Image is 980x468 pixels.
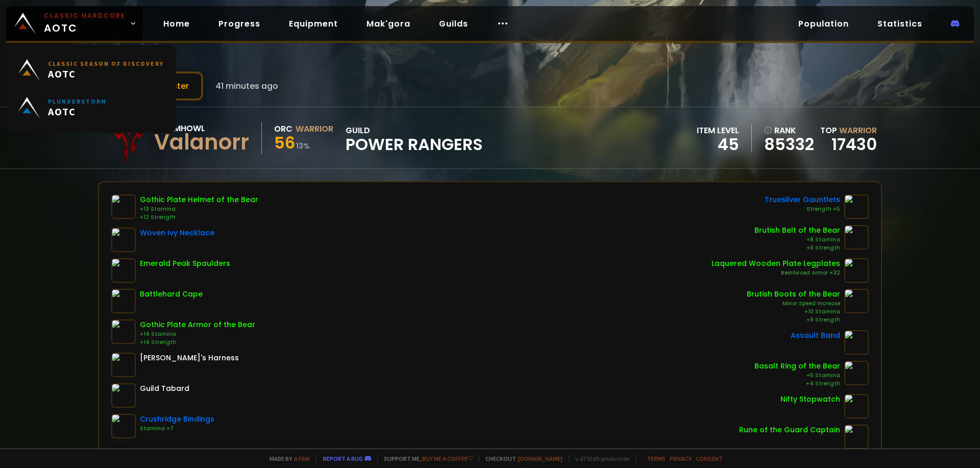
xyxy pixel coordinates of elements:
[831,133,877,156] a: 17430
[747,308,840,316] div: +10 Stamina
[844,225,869,250] img: item-14906
[210,13,268,34] a: Progress
[140,425,214,433] div: Stamina +7
[764,137,814,152] a: 85332
[155,13,198,34] a: Home
[111,289,136,313] img: item-11858
[274,122,292,135] div: Orc
[696,455,723,462] a: Consent
[140,353,239,363] div: [PERSON_NAME]'s Harness
[111,228,136,252] img: item-19159
[844,194,869,219] img: item-7938
[791,330,840,341] div: Assault Band
[869,13,930,34] a: Statistics
[140,205,258,213] div: +13 Stamina
[154,122,249,135] div: Doomhowl
[765,205,840,213] div: Strength +5
[670,455,692,462] a: Privacy
[296,141,310,151] small: 13 %
[154,135,249,150] div: Valanorr
[111,258,136,283] img: item-19037
[754,236,840,244] div: +8 Stamina
[323,455,363,462] a: Report a bug
[140,338,255,347] div: +14 Strength
[431,13,476,34] a: Guilds
[747,316,840,324] div: +9 Strength
[140,213,258,221] div: +12 Strength
[48,105,107,118] span: AOTC
[647,455,666,462] a: Terms
[479,455,562,462] span: Checkout
[844,330,869,355] img: item-13095
[140,194,258,205] div: Gothic Plate Helmet of the Bear
[12,51,170,89] a: Classic Season of DiscoveryAOTC
[263,455,309,462] span: Made by
[754,372,840,380] div: +5 Stamina
[111,194,136,219] img: item-10090
[844,425,869,449] img: item-19120
[12,89,170,127] a: PlunderstormAOTC
[111,353,136,377] img: item-6125
[754,225,840,236] div: Brutish Belt of the Bear
[747,289,840,300] div: Brutish Boots of the Bear
[44,11,126,36] span: AOTC
[294,455,309,462] a: a fan
[48,97,107,105] small: Plunderstorm
[754,244,840,252] div: +9 Strength
[697,124,739,137] div: item level
[215,80,278,92] span: 41 minutes ago
[140,330,255,338] div: +14 Stamina
[518,455,562,462] a: [DOMAIN_NAME]
[111,383,136,408] img: item-5976
[422,455,473,462] a: Buy me a coffee
[569,455,630,462] span: v. d752d5 - production
[48,60,164,67] small: Classic Season of Discovery
[274,131,295,154] span: 56
[346,137,483,152] span: Power Rangers
[140,228,214,238] div: Woven Ivy Necklace
[111,319,136,344] img: item-10086
[697,137,739,152] div: 45
[140,383,189,394] div: Guild Tabard
[140,319,255,330] div: Gothic Plate Armor of the Bear
[111,414,136,438] img: item-13199
[747,300,840,308] div: Minor Speed Increase
[358,13,419,34] a: Mak'gora
[44,11,126,20] small: Classic Hardcore
[844,258,869,283] img: item-19117
[712,258,840,269] div: Laquered Wooden Plate Legplates
[844,361,869,385] img: item-11996
[48,67,164,80] span: AOTC
[377,455,473,462] span: Support me,
[346,124,483,152] div: guild
[820,124,877,137] div: Top
[844,289,869,313] img: item-14911
[281,13,346,34] a: Equipment
[739,425,840,435] div: Rune of the Guard Captain
[790,13,857,34] a: Population
[754,380,840,388] div: +4 Strength
[764,124,814,137] div: rank
[296,122,333,135] div: Warrior
[844,394,869,418] img: item-2820
[6,6,143,41] a: Classic HardcoreAOTC
[839,125,877,136] span: Warrior
[140,289,203,300] div: Battlehard Cape
[754,361,840,372] div: Basalt Ring of the Bear
[780,394,840,405] div: Nifty Stopwatch
[140,258,230,269] div: Emerald Peak Spaulders
[712,269,840,277] div: Reinforced Armor +32
[765,194,840,205] div: Truesilver Gauntlets
[140,414,214,425] div: Crushridge Bindings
